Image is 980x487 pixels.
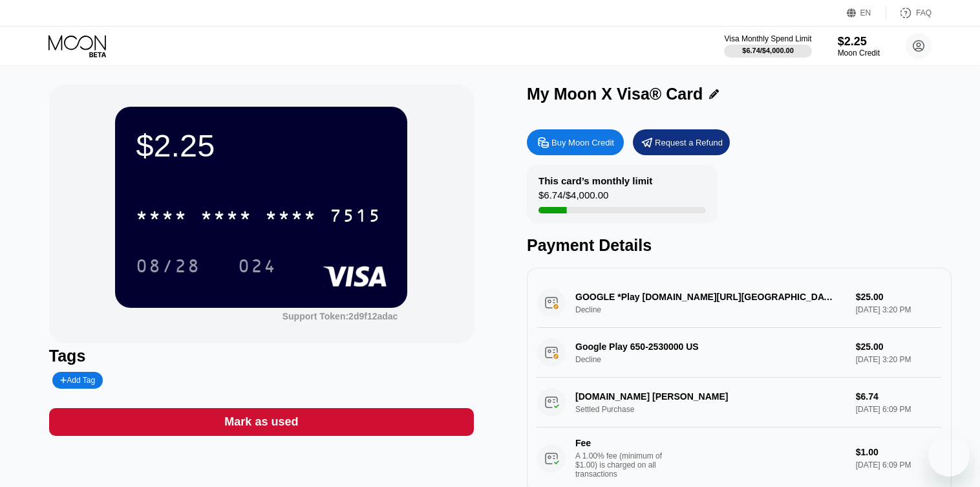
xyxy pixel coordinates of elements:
div: $1.00 [856,447,941,457]
div: Mark as used [49,408,474,436]
div: Buy Moon Credit [551,137,614,148]
div: 024 [238,257,277,278]
div: FAQ [916,8,932,17]
div: 08/28 [136,257,200,278]
div: A 1.00% fee (minimum of $1.00) is charged on all transactions [575,451,672,479]
div: Buy Moon Credit [527,129,624,155]
div: [DATE] 6:09 PM [856,460,941,470]
div: 08/28 [126,250,210,282]
div: Visa Monthly Spend Limit [724,34,811,43]
div: Tags [49,347,474,365]
div: EN [860,8,871,17]
div: Visa Monthly Spend Limit$6.74/$4,000.00 [724,34,811,58]
div: EN [847,6,886,19]
div: $2.25 [136,127,387,164]
div: $6.74 / $4,000.00 [538,189,608,207]
div: Moon Credit [838,49,880,58]
div: Fee [575,438,666,448]
iframe: Button to launch messaging window [928,435,970,477]
div: Support Token:2d9f12adac [282,311,398,321]
div: Request a Refund [633,129,730,155]
div: Payment Details [527,236,952,255]
div: Mark as used [224,415,298,429]
div: 7515 [330,207,381,228]
div: Add Tag [52,372,103,389]
div: Add Tag [60,376,95,385]
div: Request a Refund [655,137,723,148]
div: My Moon X Visa® Card [527,85,703,103]
div: FAQ [886,6,932,19]
div: Support Token: 2d9f12adac [282,311,398,321]
div: $2.25Moon Credit [838,35,880,58]
div: $6.74 / $4,000.00 [742,47,794,54]
div: 024 [228,250,286,282]
div: $2.25 [838,35,880,49]
div: This card’s monthly limit [538,175,652,186]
